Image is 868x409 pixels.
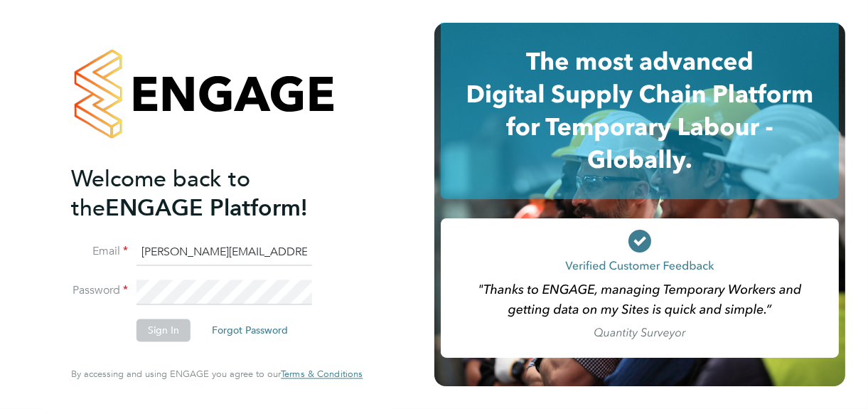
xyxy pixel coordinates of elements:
[136,319,191,342] button: Sign In
[200,319,299,342] button: Forgot Password
[71,284,128,299] label: Password
[281,369,363,381] a: Terms & Conditions
[71,368,363,381] span: By accessing and using ENGAGE you agree to our
[136,240,312,265] input: Enter your work email...
[71,164,348,223] h2: ENGAGE Platform!
[71,244,128,259] label: Email
[71,165,250,222] span: Welcome back to the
